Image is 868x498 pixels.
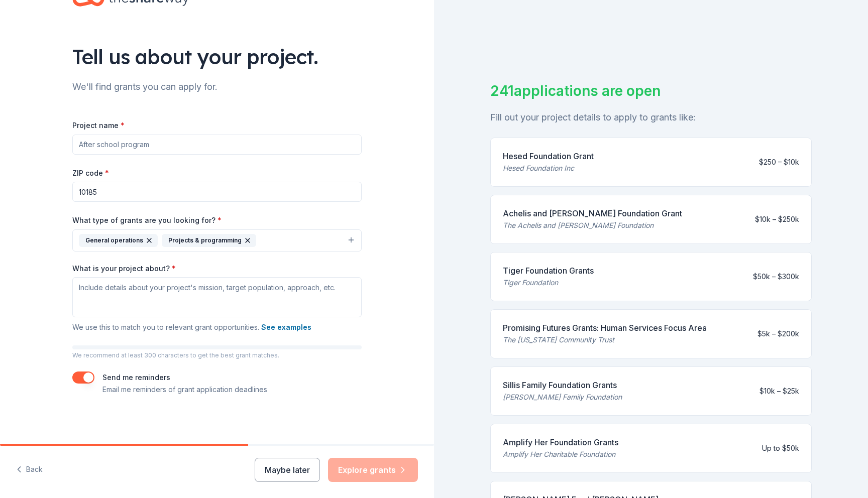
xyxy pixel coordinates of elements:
[72,264,176,274] label: What is your project about?
[503,322,707,334] div: Promising Futures Grants: Human Services Focus Area
[759,156,799,168] div: $250 – $10k
[72,323,311,331] span: We use this to match you to relevant grant opportunities.
[753,271,799,283] div: $50k – $300k
[72,215,222,225] label: What type of grants are you looking for?
[79,234,158,247] div: General operations
[490,109,812,126] div: Fill out your project details to apply to grants like:
[102,373,170,382] label: Send me reminders
[72,79,362,95] div: We'll find grants you can apply for.
[503,219,682,231] div: The Achelis and [PERSON_NAME] Foundation
[503,379,622,391] div: Sillis Family Foundation Grants
[503,334,707,346] div: The [US_STATE] Community Trust
[503,436,618,448] div: Amplify Her Foundation Grants
[503,265,594,277] div: Tiger Foundation Grants
[503,150,594,162] div: Hesed Foundation Grant
[503,162,594,174] div: Hesed Foundation Inc
[503,448,618,460] div: Amplify Her Charitable Foundation
[490,80,812,101] div: 241 applications are open
[72,229,362,252] button: General operationsProjects & programming
[759,385,799,397] div: $10k – $25k
[72,351,362,359] p: We recommend at least 300 characters to get the best grant matches.
[72,182,362,202] input: 12345 (U.S. only)
[255,458,320,482] button: Maybe later
[16,459,43,480] button: Back
[72,120,125,131] label: Project name
[503,207,682,219] div: Achelis and [PERSON_NAME] Foundation Grant
[503,391,622,403] div: [PERSON_NAME] Family Foundation
[261,321,311,333] button: See examples
[503,277,594,289] div: Tiger Foundation
[72,43,362,71] div: Tell us about your project.
[757,328,799,340] div: $5k – $200k
[72,135,362,155] input: After school program
[755,213,799,225] div: $10k – $250k
[762,442,799,454] div: Up to $50k
[102,384,267,396] p: Email me reminders of grant application deadlines
[162,234,256,247] div: Projects & programming
[72,168,109,178] label: ZIP code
